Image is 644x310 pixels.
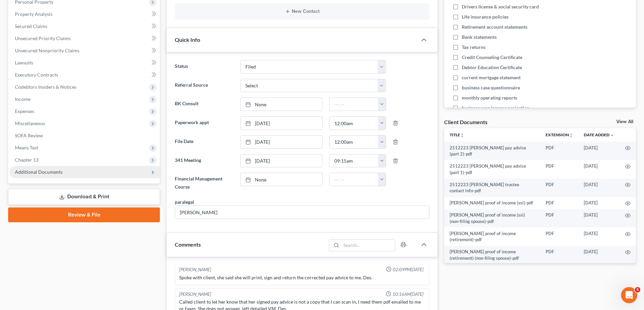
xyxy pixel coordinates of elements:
span: 5 [635,287,640,292]
td: PDF [540,197,578,209]
span: Quick Info [175,36,200,43]
span: Means Test [15,145,38,150]
span: Retirement account statements [462,24,527,30]
span: Tax returns [462,44,485,51]
a: Review & File [8,207,160,222]
span: Bank statements [462,34,497,40]
label: Referral Source [171,79,237,92]
td: PDF [540,142,578,160]
label: Paperwork appt [171,116,237,130]
a: Lawsuits [9,57,160,69]
a: [DATE] [241,136,322,148]
button: New Contact [180,9,424,14]
td: PDF [540,246,578,264]
span: Lawsuits [15,60,33,65]
span: current mortgage statement [462,74,521,81]
a: Extensionunfold_more [546,132,573,137]
a: Download & Print [8,189,160,205]
label: File Date [171,135,237,149]
div: paralegal [175,198,194,205]
a: [DATE] [241,117,322,130]
input: -- : -- [330,98,378,111]
span: Debtor Education Certificate [462,64,522,71]
input: -- : -- [330,154,378,167]
i: unfold_more [460,133,464,137]
div: Client Documents [444,118,487,125]
a: [DATE] [241,154,322,167]
td: PDF [540,227,578,246]
td: 2512223 [PERSON_NAME] trustee contact info-pdf [444,178,540,197]
i: expand_more [610,133,614,137]
a: Titleunfold_more [450,132,464,137]
a: Executory Contracts [9,69,160,81]
a: Secured Claims [9,20,160,32]
span: Income [15,96,30,102]
td: 2512223 [PERSON_NAME] pay advice (part 1)-pdf [444,160,540,178]
td: [PERSON_NAME] proof of income (ssi)-pdf [444,197,540,209]
span: Unsecured Nonpriority Claims [15,48,79,53]
span: Chapter 13 [15,157,39,163]
td: [DATE] [578,246,620,264]
div: [PERSON_NAME] [179,291,211,298]
i: unfold_more [569,133,573,137]
input: Search... [341,239,395,251]
span: Executory Contracts [15,72,58,78]
span: 02:09PM[DATE] [393,266,424,273]
span: business case income projection [462,105,529,111]
td: [DATE] [578,160,620,178]
input: -- : -- [330,173,378,186]
td: PDF [540,209,578,228]
td: [PERSON_NAME] proof of income (retirement)-pdf [444,227,540,246]
a: View All [616,119,633,124]
span: Codebtors Insiders & Notices [15,84,76,90]
span: business case questionnaire [462,84,520,91]
span: Miscellaneous [15,120,45,126]
span: Property Analysis [15,11,52,17]
td: 2512223 [PERSON_NAME] pay advice (part 2)-pdf [444,142,540,160]
span: Drivers license & social security card [462,3,539,10]
a: SOFA Review [9,130,160,142]
td: [DATE] [578,142,620,160]
td: [DATE] [578,209,620,228]
span: Additional Documents [15,169,63,175]
span: Comments [175,241,201,248]
td: PDF [540,160,578,178]
iframe: Intercom live chat [621,287,637,303]
td: PDF [540,178,578,197]
td: [PERSON_NAME] proof of income (retirement) (non-filing spouse)-pdf [444,246,540,264]
span: Credit Counseling Certificate [462,54,522,61]
span: Secured Claims [15,23,47,29]
a: Property Analysis [9,8,160,20]
a: None [241,98,322,111]
td: [PERSON_NAME] proof of income (ssi) (non-filing spouse)-pdf [444,209,540,228]
input: -- : -- [330,136,378,148]
span: SOFA Review [15,133,43,138]
label: BK Consult [171,97,237,111]
a: Unsecured Nonpriority Claims [9,45,160,57]
span: 10:16AM[DATE] [392,291,424,298]
label: Financial Management Course [171,173,237,193]
td: [DATE] [578,197,620,209]
input: -- : -- [330,117,378,130]
input: -- [175,206,429,219]
div: [PERSON_NAME] [179,266,211,273]
a: None [241,173,322,186]
a: Date Added expand_more [584,132,614,137]
span: Expenses [15,108,34,114]
span: Unsecured Priority Claims [15,35,71,41]
label: Status [171,60,237,74]
span: monthly operating reports [462,94,517,101]
td: [DATE] [578,178,620,197]
label: 341 Meeting [171,154,237,168]
a: Unsecured Priority Claims [9,32,160,45]
span: Life insurance policies [462,13,508,20]
div: Spoke with client, she said she will print, sign and return the corrected pay advice to me. Des. [179,274,425,281]
td: [DATE] [578,227,620,246]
